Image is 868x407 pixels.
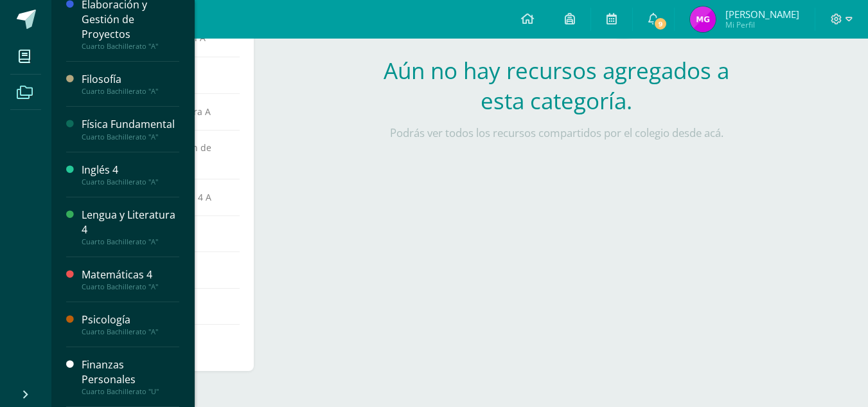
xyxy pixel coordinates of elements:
[82,267,179,291] a: Matemáticas 4Cuarto Bachillerato "A"
[725,19,799,30] span: Mi Perfil
[82,357,179,396] a: Finanzas PersonalesCuarto Bachillerato "U"
[82,42,179,51] div: Cuarto Bachillerato "A"
[82,117,179,141] a: Física FundamentalCuarto Bachillerato "A"
[82,312,179,336] a: PsicologíaCuarto Bachillerato "A"
[82,282,179,291] div: Cuarto Bachillerato "A"
[367,55,746,116] h2: Aún no hay recursos agregados a esta categoría.
[82,87,179,96] div: Cuarto Bachillerato "A"
[82,163,179,177] div: Inglés 4
[82,72,179,87] div: Filosofía
[82,117,179,132] div: Física Fundamental
[82,132,179,141] div: Cuarto Bachillerato "A"
[82,387,179,396] div: Cuarto Bachillerato "U"
[82,177,179,186] div: Cuarto Bachillerato "A"
[690,6,716,32] img: b6776254df5ba96e0762de2593989e78.png
[82,312,179,327] div: Psicología
[82,267,179,282] div: Matemáticas 4
[82,208,179,237] div: Lengua y Literatura 4
[82,237,179,246] div: Cuarto Bachillerato "A"
[367,126,746,140] p: Podrás ver todos los recursos compartidos por el colegio desde acá.
[82,163,179,186] a: Inglés 4Cuarto Bachillerato "A"
[725,8,799,21] span: [PERSON_NAME]
[82,327,179,336] div: Cuarto Bachillerato "A"
[82,357,179,387] div: Finanzas Personales
[653,17,668,31] span: 9
[82,208,179,246] a: Lengua y Literatura 4Cuarto Bachillerato "A"
[82,72,179,96] a: FilosofíaCuarto Bachillerato "A"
